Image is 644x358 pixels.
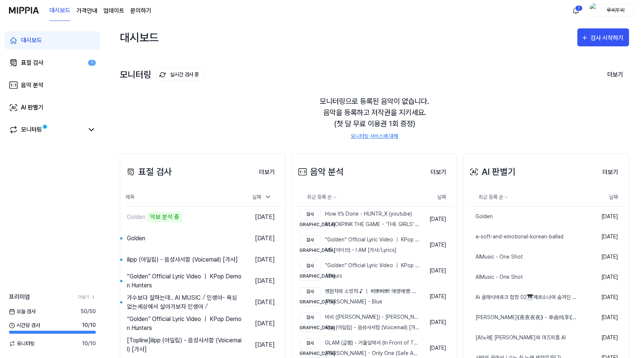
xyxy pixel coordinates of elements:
[76,6,97,15] button: 가격안내
[300,287,321,296] div: 검사
[601,6,630,14] div: 루씨두씨
[581,287,624,307] td: [DATE]
[300,323,420,332] div: ilipp (아일립) - 음성사서함 (Voicemail) [가사]
[581,307,624,327] td: [DATE]
[130,6,151,15] a: 문의하기
[581,206,624,226] td: [DATE]
[21,103,43,112] div: AI 판별기
[159,71,167,78] img: monitoring Icon
[421,232,452,258] td: [DATE]
[297,165,344,179] div: 음악 분석
[596,164,624,180] a: 더보기
[21,36,42,45] div: 대시보드
[127,293,242,311] div: 가수보다 잘하는데.. AI MUSIC ⧸ 인생아- 욕심없는세상에서 살아가보자 인생아 ⧸
[468,328,581,348] a: [AI노래] [PERSON_NAME]와 마즈피플 AI
[300,220,321,229] div: [DEMOGRAPHIC_DATA]
[242,313,281,334] td: [DATE]
[601,67,629,83] button: 더보기
[300,235,420,244] div: “Golden” Official Lyric Video ｜ KPop Demon Hunters ｜ Sony Animation
[300,313,420,322] div: 비비 ([PERSON_NAME]) - [PERSON_NAME] and [PERSON_NAME] (책방오빠 문학소녀) - Lyrics ⧸ [PERSON_NAME]비디오 ⧸ 가사
[468,308,581,327] a: [PERSON_NAME]《夜夜夜夜》 - 单曲纯享《我是歌手》I AM A SINGER【歌手官方音乐频道】
[468,273,523,281] div: AIMusic - One Shot
[80,308,96,315] span: 50 / 50
[421,206,452,232] td: [DATE]
[9,321,40,329] span: 시간당 검사
[421,284,452,309] td: [DATE]
[468,314,581,321] div: [PERSON_NAME]《夜夜夜夜》 - 单曲纯享《我是歌手》I AM A SINGER【歌手官方音乐频道】
[127,315,242,333] div: “Golden” Official Lyric Video ｜ KPop Demon Hunters
[300,210,321,219] div: 검사
[21,58,43,67] div: 표절 검사
[571,6,580,15] img: 알림
[425,165,452,180] button: 더보기
[9,340,35,348] span: 모니터링
[297,207,421,232] a: 검사How It’s Done - HUNTR_X (youtube)[DEMOGRAPHIC_DATA]BLACKPINK THE GAME - ‘THE GIRLS’ MV - BLACKP...
[581,226,624,247] td: [DATE]
[468,253,523,261] div: AIMusic - One Shot
[242,206,281,228] td: [DATE]
[468,287,581,307] a: Ai 클래식바로크 합창 02🎹페르소나에 숨겨진 표정 🎧Facial expression hidden by persona🍀❤️❤️❤️
[242,334,281,355] td: [DATE]
[421,188,452,206] th: 날짜
[297,284,421,309] a: 검사병원차와 소방차 ♪ ｜ 삐뽀삐뽀! 애앵애앵! ｜ 자동차동요 ｜ 티디키즈★지니[DEMOGRAPHIC_DATA][PERSON_NAME] - Blue
[242,291,281,313] td: [DATE]
[581,188,624,206] th: 날짜
[253,165,281,180] button: 더보기
[297,310,421,335] a: 검사비비 ([PERSON_NAME]) - [PERSON_NAME] and [PERSON_NAME] (책방오빠 문학소녀) - Lyrics ⧸ [PERSON_NAME]비디오 ⧸ ...
[4,31,100,49] a: 대시보드
[577,28,629,46] button: 검사 시작하기
[297,258,421,284] a: 검사“Golden” Official Lyric Video ｜ KPop Demon Hunters ｜ Sony Animation[DEMOGRAPHIC_DATA]Ailleurs
[78,294,96,300] a: 더보기
[300,246,420,255] div: IVE (아이브) - I AM [가사⧸Lyrics]
[82,340,96,348] span: 10 / 10
[581,327,624,348] td: [DATE]
[300,349,420,358] div: [PERSON_NAME] - Only One (Safe And Sound)
[468,227,581,247] a: a-soft-and-emotional-korean-ballad
[155,68,205,81] button: 실시간 검사 중
[300,272,321,281] div: [DEMOGRAPHIC_DATA]
[590,3,599,18] img: profile
[242,228,281,249] td: [DATE]
[421,258,452,284] td: [DATE]
[249,191,275,203] div: 날짜
[9,125,84,134] a: 모니터링
[103,6,124,15] a: 업데이트
[587,4,635,17] button: profile루씨두씨
[82,321,96,329] span: 10 / 10
[120,28,159,46] div: 대시보드
[425,164,452,180] a: 더보기
[421,309,452,335] td: [DATE]
[300,235,321,244] div: 검사
[21,125,42,134] div: 모니터링
[21,81,43,90] div: 음악 분석
[300,261,321,270] div: 검사
[242,249,281,270] td: [DATE]
[468,334,566,342] div: [AI노래] [PERSON_NAME]와 마즈피플 AI
[468,293,581,301] div: Ai 클래식바로크 합창 02🎹페르소나에 숨겨진 표정 🎧Facial expression hidden by persona🍀❤️❤️❤️
[468,233,563,241] div: a-soft-and-emotional-korean-ballad
[351,132,398,140] a: 모니터링 서비스에 대해
[300,246,321,255] div: [DEMOGRAPHIC_DATA]
[4,54,100,72] a: 표절 검사1
[9,308,36,315] span: 오늘 검사
[300,323,321,332] div: [DEMOGRAPHIC_DATA]
[127,255,238,264] div: ilipp (아일립) - 음성사서함 (Voicemail) [가사]
[9,293,30,302] span: 프리미엄
[468,247,581,267] a: AIMusic - One Shot
[297,232,421,258] a: 검사“Golden” Official Lyric Video ｜ KPop Demon Hunters ｜ Sony Animation[DEMOGRAPHIC_DATA]IVE (아이브) ...
[49,0,70,21] a: 대시보드
[127,272,242,290] div: “Golden” Official Lyric Video ｜ KPop Demon Hunters
[300,349,321,358] div: [DEMOGRAPHIC_DATA]
[300,261,420,270] div: “Golden” Official Lyric Video ｜ KPop Demon Hunters ｜ Sony Animation
[4,76,100,94] a: 음악 분석
[596,165,624,180] button: 더보기
[468,213,493,220] div: Golden
[575,5,583,11] div: 1
[300,339,420,348] div: GLAM (글램) - 거울앞에서 (In Front of The Mirror)
[125,165,172,179] div: 표절 검사
[300,287,420,296] div: 병원차와 소방차 ♪ ｜ 삐뽀삐뽀! 애앵애앵! ｜ 자동차동요 ｜ 티디키즈★지니
[300,210,420,219] div: How It’s Done - HUNTR_X (youtube)
[581,247,624,267] td: [DATE]
[300,297,321,306] div: [DEMOGRAPHIC_DATA]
